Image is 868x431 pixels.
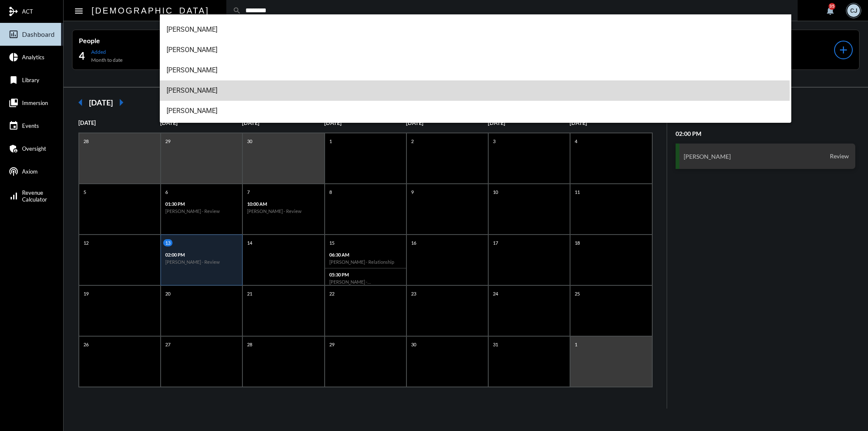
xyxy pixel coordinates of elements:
p: 11 [573,188,582,196]
div: 35 [829,3,835,10]
span: Revenue Calculator [22,189,47,203]
p: 12 [81,239,91,246]
p: 21 [245,290,254,297]
h6: [PERSON_NAME] - Review [165,208,238,214]
button: Toggle sidenav [70,2,87,19]
span: Review [828,152,851,160]
span: Oversight [22,145,46,152]
mat-icon: arrow_left [72,94,89,111]
span: [PERSON_NAME] [167,80,785,101]
h2: [DATE] [89,98,113,107]
p: 22 [327,290,337,297]
p: 30 [245,138,254,145]
p: 24 [491,290,500,297]
p: 06:30 AM [329,252,402,257]
p: 25 [573,290,582,297]
p: 18 [573,239,582,246]
span: Immersion [22,99,48,106]
p: 30 [409,341,418,348]
p: 1 [573,341,579,348]
p: 3 [491,138,498,145]
mat-icon: add [837,44,849,56]
p: 7 [245,188,252,196]
span: Events [22,122,39,129]
h6: [PERSON_NAME] - [PERSON_NAME] - Relationship [329,279,402,285]
p: 02:00 PM [165,252,238,257]
mat-icon: mediation [8,6,19,17]
p: 28 [81,138,91,145]
h6: [PERSON_NAME] - Relationship [329,259,402,265]
mat-icon: notifications [825,6,835,16]
p: 26 [81,341,91,348]
span: ACT [22,8,33,15]
h2: [DEMOGRAPHIC_DATA] [92,4,209,17]
mat-icon: Side nav toggle icon [74,6,84,16]
p: 05:30 PM [329,272,402,277]
p: 16 [409,239,418,246]
mat-icon: search [233,6,241,15]
mat-icon: insert_chart_outlined [8,29,19,39]
span: Library [22,77,39,83]
h6: [PERSON_NAME] - Review [247,208,320,214]
p: [DATE] [78,119,160,126]
p: Added [91,49,122,55]
p: 15 [327,239,337,246]
p: 01:30 PM [165,201,238,207]
mat-icon: collections_bookmark [8,98,19,108]
mat-icon: arrow_right [113,94,130,111]
span: [PERSON_NAME] [167,121,785,141]
p: 13 [163,239,172,246]
span: Analytics [22,54,45,61]
p: 9 [409,188,416,196]
p: 17 [491,239,500,246]
span: [PERSON_NAME] [167,19,785,40]
span: [PERSON_NAME] [167,60,785,80]
p: 14 [245,239,254,246]
span: [PERSON_NAME] [167,101,785,121]
p: 6 [163,188,170,196]
div: CJ [847,4,860,17]
p: 20 [163,290,172,297]
mat-icon: event [8,121,19,131]
p: 10 [491,188,500,196]
p: 29 [163,138,172,145]
p: 31 [491,341,500,348]
mat-icon: pie_chart [8,52,19,62]
p: 19 [81,290,91,297]
p: 4 [573,138,579,145]
h6: [PERSON_NAME] - Review [165,259,238,265]
p: 2 [409,138,416,145]
p: 28 [245,341,254,348]
span: Dashboard [22,30,55,38]
h2: 02:00 PM [676,130,856,137]
p: Month to date [91,57,122,63]
mat-icon: podcasts [8,166,19,177]
span: Axiom [22,168,38,175]
p: 10:00 AM [247,201,320,207]
mat-icon: admin_panel_settings [8,144,19,154]
p: People [79,36,237,44]
mat-icon: signal_cellular_alt [8,191,19,201]
p: 5 [81,188,88,196]
span: [PERSON_NAME] [167,40,785,60]
p: 29 [327,341,337,348]
h2: 4 [79,49,85,63]
p: 8 [327,188,334,196]
h3: [PERSON_NAME] [684,153,731,160]
p: 23 [409,290,418,297]
p: 1 [327,138,334,145]
mat-icon: bookmark [8,75,19,85]
p: 27 [163,341,172,348]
